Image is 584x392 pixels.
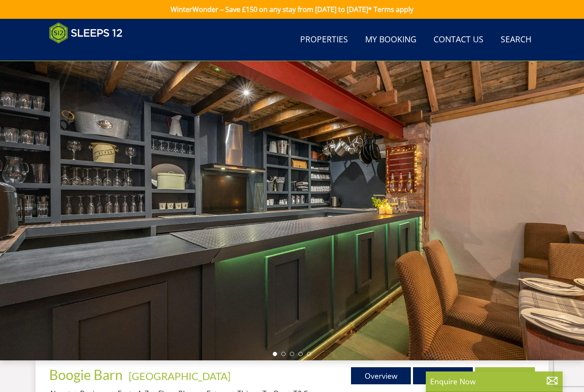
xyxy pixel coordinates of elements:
[362,30,420,50] a: My Booking
[430,30,487,50] a: Contact Us
[125,370,230,382] span: -
[413,367,473,384] a: Gallery
[129,370,230,382] a: [GEOGRAPHIC_DATA]
[497,30,535,50] a: Search
[351,367,411,384] a: Overview
[430,376,558,387] p: Enquire Now
[49,366,125,383] a: Boogie Barn
[475,367,535,384] a: Availability
[45,49,135,56] iframe: Customer reviews powered by Trustpilot
[49,22,123,44] img: Sleeps 12
[49,366,123,383] span: Boogie Barn
[297,30,351,50] a: Properties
